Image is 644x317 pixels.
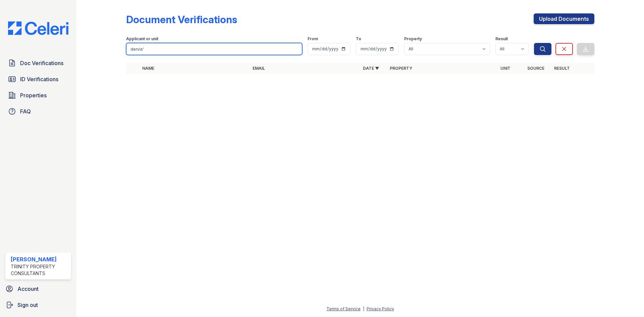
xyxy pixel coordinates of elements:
a: Account [3,282,74,296]
a: Terms of Service [326,306,361,311]
div: [PERSON_NAME] [11,255,68,263]
a: Name [142,66,154,71]
a: Source [527,66,544,71]
a: Email [253,66,265,71]
a: Property [390,66,412,71]
a: Date ▼ [363,66,379,71]
a: ID Verifications [5,72,71,86]
a: Upload Documents [534,13,594,24]
a: FAQ [5,105,71,118]
span: Properties [20,91,47,99]
a: Properties [5,89,71,102]
span: ID Verifications [20,75,58,83]
div: | [363,306,364,311]
label: From [308,36,318,42]
a: Doc Verifications [5,56,71,70]
a: Unit [500,66,511,71]
a: Result [554,66,570,71]
span: Doc Verifications [20,59,63,67]
span: Account [17,285,39,293]
input: Search by name, email, or unit number [126,43,302,55]
a: Sign out [3,298,74,312]
span: FAQ [20,107,31,115]
label: To [356,36,361,42]
label: Property [404,36,422,42]
div: Trinity Property Consultants [11,263,68,277]
label: Result [495,36,508,42]
img: CE_Logo_Blue-a8612792a0a2168367f1c8372b55b34899dd931a85d93a1a3d3e32e68fde9ad4.png [3,21,74,35]
div: Document Verifications [126,13,237,25]
a: Privacy Policy [367,306,394,311]
label: Applicant or unit [126,36,158,42]
span: Sign out [17,301,38,309]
